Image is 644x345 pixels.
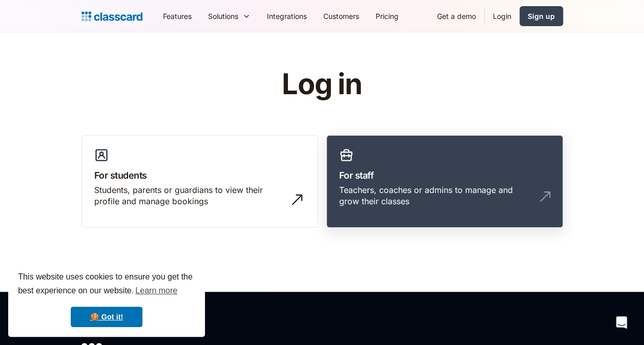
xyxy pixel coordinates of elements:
a: dismiss cookie message [71,307,142,327]
div: Solutions [208,11,238,21]
span: This website uses cookies to ensure you get the best experience on our website. [18,271,195,298]
a: Get a demo [429,5,484,28]
div: Students, parents or guardians to view their profile and manage bookings [94,184,285,207]
div: Sign up [528,11,555,21]
a: Customers [315,5,367,28]
a: Sign up [520,6,563,26]
a: For staffTeachers, coaches or admins to manage and grow their classes [326,135,563,228]
a: For studentsStudents, parents or guardians to view their profile and manage bookings [81,135,318,228]
a: learn more about cookies [134,283,179,298]
h3: For staff [339,168,550,182]
div: Teachers, coaches or admins to manage and grow their classes [339,184,530,207]
a: home [81,9,142,24]
div: cookieconsent [8,261,205,337]
div: Solutions [200,5,259,28]
a: Integrations [259,5,315,28]
a: Pricing [367,5,407,28]
h3: For students [94,168,305,182]
h1: Log in [159,69,485,100]
div: Open Intercom Messenger [609,310,634,335]
a: Features [155,5,200,28]
a: Login [485,5,520,28]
